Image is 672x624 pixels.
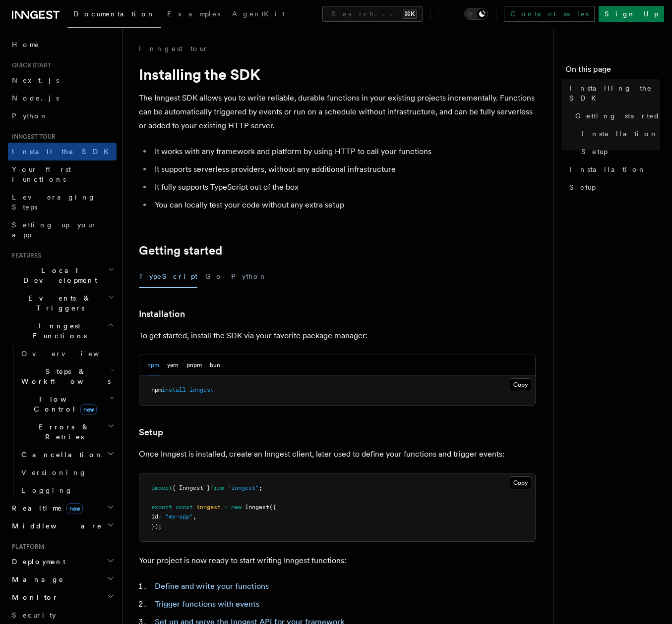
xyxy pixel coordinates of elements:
[464,8,488,20] button: Toggle dark mode
[8,261,117,289] button: Local Development
[565,79,660,107] a: Installing the SDK
[8,143,117,160] a: Install the SDK
[21,468,87,476] span: Versioning
[193,513,196,520] span: ,
[151,513,158,520] span: id
[17,345,117,363] a: Overview
[139,91,536,133] p: The Inngest SDK allows you to write reliable, durable functions in your existing projects increme...
[12,76,59,84] span: Next.js
[8,61,51,69] span: Quick start
[8,188,117,216] a: Leveraging Steps
[12,611,56,619] span: Security
[504,6,595,22] a: Contact sales
[8,571,117,588] button: Manage
[569,164,646,174] span: Installation
[176,504,193,511] span: const
[8,521,102,531] span: Middleware
[17,366,111,386] span: Steps & Workflows
[581,147,608,156] span: Setup
[571,107,660,125] a: Getting started
[147,355,159,375] button: npm
[8,543,45,551] span: Platform
[12,148,115,156] span: Install the SDK
[152,162,536,176] li: It supports serverless providers, without any additional infrastructure
[17,464,117,481] a: Versioning
[577,143,660,160] a: Setup
[228,484,259,491] span: "inngest"
[151,504,172,511] span: export
[8,160,117,188] a: Your first Functions
[186,355,202,375] button: pnpm
[8,345,117,499] div: Inngest Functions
[577,125,660,143] a: Installation
[581,129,658,139] span: Installation
[17,390,117,418] button: Flow Controlnew
[205,265,223,288] button: Go
[8,517,117,535] button: Middleware
[139,244,222,258] a: Getting started
[8,71,117,89] a: Next.js
[322,6,423,22] button: Search...⌘K
[8,265,108,285] span: Local Development
[232,10,285,18] span: AgentKit
[231,265,267,288] button: Python
[8,557,65,567] span: Deployment
[8,293,108,313] span: Events & Triggers
[151,484,172,491] span: import
[17,481,117,499] a: Logging
[210,355,220,375] button: bun
[8,289,117,317] button: Events & Triggers
[565,63,660,79] h4: On this page
[12,94,59,102] span: Node.js
[12,193,96,211] span: Leveraging Steps
[8,107,117,125] a: Python
[8,574,64,584] span: Manage
[575,111,660,121] span: Getting started
[226,3,291,27] a: AgentKit
[210,484,224,491] span: from
[139,44,208,53] a: Inngest tour
[269,504,276,511] span: ({
[8,216,117,244] a: Setting up your app
[12,221,97,239] span: Setting up your app
[139,307,185,321] a: Installation
[231,504,242,511] span: new
[8,553,117,571] button: Deployment
[139,65,536,83] h1: Installing the SDK
[8,133,56,141] span: Inngest tour
[8,588,117,606] button: Monitor
[155,599,259,609] a: Trigger functions with events
[67,3,161,28] a: Documentation
[152,145,536,158] li: It works with any framework and platform by using HTTP to call your functions
[259,484,262,491] span: ;
[8,503,83,513] span: Realtime
[17,446,117,464] button: Cancellation
[139,425,163,439] a: Setup
[8,592,59,602] span: Monitor
[167,10,220,18] span: Examples
[8,499,117,517] button: Realtimenew
[403,9,417,19] kbd: ⌘K
[151,523,162,530] span: });
[8,36,117,53] a: Home
[12,112,48,120] span: Python
[139,265,197,288] button: TypeScript
[139,447,536,461] p: Once Inngest is installed, create an Inngest client, later used to define your functions and trig...
[151,386,162,393] span: npm
[565,178,660,196] a: Setup
[165,513,193,520] span: "my-app"
[8,89,117,107] a: Node.js
[139,554,536,568] p: Your project is now ready to start writing Inngest functions:
[196,504,221,511] span: inngest
[155,581,269,591] a: Define and write your functions
[139,329,536,343] p: To get started, install the SDK via your favorite package manager:
[161,3,226,27] a: Examples
[569,182,596,192] span: Setup
[8,321,107,341] span: Inngest Functions
[162,386,186,393] span: install
[80,404,97,415] span: new
[12,40,40,50] span: Home
[66,503,83,514] span: new
[17,450,103,460] span: Cancellation
[152,180,536,194] li: It fully supports TypeScript out of the box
